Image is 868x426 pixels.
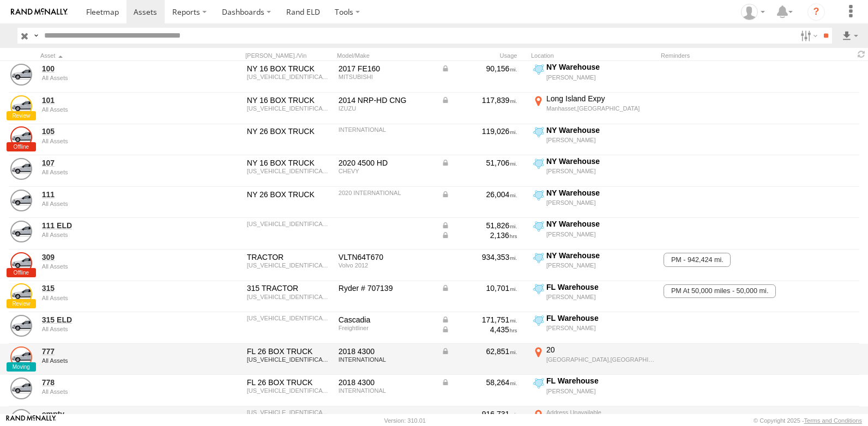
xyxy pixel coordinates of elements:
[807,3,825,21] i: ?
[245,52,333,59] div: [PERSON_NAME]./Vin
[10,283,32,305] a: View Asset Details
[441,190,517,199] div: Data from Vehicle CANbus
[42,232,191,238] div: undefined
[10,346,32,368] a: View Asset Details
[42,346,191,356] a: 777
[546,324,655,332] div: [PERSON_NAME]
[339,168,433,174] div: CHEVY
[546,125,655,135] div: NY Warehouse
[339,378,433,387] div: 2018 4300
[441,346,517,356] div: Data from Vehicle CANbus
[10,126,32,148] a: View Asset Details
[441,252,517,262] div: 934,353
[339,356,433,363] div: INTERNATIONAL
[441,315,517,325] div: Data from Vehicle CANbus
[546,188,655,198] div: NY Warehouse
[441,409,517,419] div: 916,731
[754,417,862,424] div: © Copyright 2025 -
[339,262,433,269] div: Volvo 2012
[531,94,656,123] label: Click to View Current Location
[531,313,656,343] label: Click to View Current Location
[546,94,655,104] div: Long Island Expy
[247,378,331,387] div: FL 26 BOX TRUCK
[441,378,517,387] div: Data from Vehicle CANbus
[42,138,191,144] div: undefined
[10,64,32,86] a: View Asset Details
[339,283,433,293] div: Ryder # 707139
[531,125,656,155] label: Click to View Current Location
[339,64,433,74] div: 2017 FE160
[531,282,656,312] label: Click to View Current Location
[531,376,656,405] label: Click to View Current Location
[804,417,862,424] a: Terms and Conditions
[247,190,331,199] div: NY 26 BOX TRUCK
[441,126,517,136] div: 119,026
[42,95,191,105] a: 101
[42,409,191,419] a: empty
[10,221,32,242] a: View Asset Details
[546,356,655,363] div: [GEOGRAPHIC_DATA],[GEOGRAPHIC_DATA]
[42,126,191,136] a: 105
[546,219,655,229] div: NY Warehouse
[42,169,191,175] div: undefined
[664,284,776,299] span: PM At 50,000 miles - 50,000 mi.
[546,62,655,72] div: NY Warehouse
[42,326,191,332] div: undefined
[546,261,655,269] div: [PERSON_NAME]
[247,356,331,363] div: 1HTMMMML3JH530549
[546,387,655,395] div: [PERSON_NAME]
[546,105,655,112] div: Manhasset,[GEOGRAPHIC_DATA]
[546,293,655,301] div: [PERSON_NAME]
[531,52,656,59] div: Location
[339,158,433,168] div: 2020 4500 HD
[339,126,433,133] div: INTERNATIONAL
[247,95,331,105] div: NY 16 BOX TRUCK
[546,74,655,81] div: [PERSON_NAME]
[247,105,331,112] div: 54DC4W1C7ES802629
[339,190,433,196] div: 2020 INTERNATIONAL
[664,253,731,267] span: PM - 942,424 mi.
[42,158,191,168] a: 107
[247,64,331,74] div: NY 16 BOX TRUCK
[546,282,655,292] div: FL Warehouse
[42,357,191,364] div: undefined
[546,376,655,386] div: FL Warehouse
[10,315,32,337] a: View Asset Details
[441,158,517,168] div: Data from Vehicle CANbus
[531,345,656,374] label: Click to View Current Location
[247,168,331,174] div: JALCDW160L7011596
[11,8,68,16] img: rand-logo.svg
[40,52,193,59] div: Click to Sort
[10,190,32,211] a: View Asset Details
[42,315,191,325] a: 315 ELD
[247,252,331,262] div: TRACTOR
[42,64,191,74] a: 100
[247,221,331,227] div: 3HAEUMML7LL385906
[32,28,40,44] label: Search Query
[247,409,331,416] div: 4V4NC9EH2CN540803
[42,378,191,387] a: 778
[531,251,656,280] label: Click to View Current Location
[337,52,435,59] div: Model/Make
[546,251,655,260] div: NY Warehouse
[247,126,331,136] div: NY 26 BOX TRUCK
[441,230,517,240] div: Data from Vehicle CANbus
[42,221,191,230] a: 111 ELD
[546,313,655,323] div: FL Warehouse
[247,387,331,394] div: 1HTMMMMLXJH530550
[339,252,433,262] div: VLTN64T670
[247,158,331,168] div: NY 16 BOX TRUCK
[247,262,331,269] div: 4V4NC9EH2CN540803
[42,388,191,395] div: undefined
[339,105,433,112] div: IZUZU
[339,346,433,356] div: 2018 4300
[737,4,769,20] div: Victor Calcano Jr
[247,346,331,356] div: FL 26 BOX TRUCK
[384,417,426,424] div: Version: 310.01
[441,325,517,334] div: Data from Vehicle CANbus
[42,295,191,301] div: undefined
[661,52,762,59] div: Reminders
[441,95,517,105] div: Data from Vehicle CANbus
[441,64,517,74] div: Data from Vehicle CANbus
[42,75,191,81] div: undefined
